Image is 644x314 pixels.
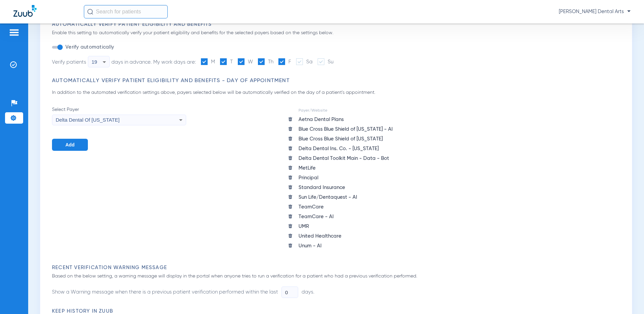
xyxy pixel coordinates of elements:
[299,135,393,143] div: Blue Cross Blue Shield of [US_STATE]
[298,107,393,114] td: Payer/Website
[52,56,152,67] div: Verify patients days in advance.
[52,264,624,271] h3: Recent Verification Warning Message
[13,5,37,17] img: Zuub Logo
[52,139,88,151] button: Add
[299,222,393,231] div: UMR
[201,58,215,66] label: M
[92,59,97,65] span: 19
[288,194,293,199] img: trash icon
[299,203,393,211] div: TeamCare
[56,117,119,123] span: Delta Dental Of [US_STATE]
[288,146,293,151] img: trash icon
[288,165,293,170] img: trash icon
[299,115,393,124] div: Aetna Dental Plans
[288,126,293,131] img: trash icon
[299,193,393,201] div: Sun Life/Dentaquest - AI
[288,175,293,180] img: trash icon
[288,214,293,219] img: trash icon
[278,58,291,66] label: F
[87,9,93,15] img: Search Icon
[296,58,313,66] label: Sa
[52,273,624,280] p: Based on the below setting, a warning message will display in the portal when anyone tries to run...
[288,117,293,122] img: trash icon
[299,242,393,250] div: Unum - AI
[288,204,293,209] img: trash icon
[220,58,233,66] label: T
[52,287,314,298] li: Show a Warning message when there is a previous patient verification performed within the last days.
[299,125,393,133] div: Blue Cross Blue Shield of [US_STATE] - AI
[299,232,393,240] div: United Healthcare
[559,8,631,15] span: [PERSON_NAME] Dental Arts
[299,212,393,221] div: TeamCare - AI
[288,233,293,238] img: trash icon
[52,21,624,28] h3: Automatically Verify Patient Eligibility and Benefits
[299,144,393,153] div: Delta Dental Ins. Co. - [US_STATE]
[9,28,19,37] img: hamburger-icon
[153,60,196,65] span: My work days are:
[299,154,393,163] div: Delta Dental Toolkit Main - Data - Bot
[52,106,186,113] span: Select Payer
[288,185,293,190] img: trash icon
[52,89,624,96] p: In addition to the automated verification settings above, payers selected below will be automatic...
[299,174,393,182] div: Principal
[288,224,293,229] img: trash icon
[610,282,644,314] iframe: Chat Widget
[288,136,293,141] img: trash icon
[299,183,393,192] div: Standard Insurance
[64,44,114,51] label: Verify automatically
[258,58,273,66] label: Th
[52,29,624,37] p: Enable this setting to automatically verify your patient eligibility and benefits for the selecte...
[65,142,74,147] span: Add
[52,77,624,84] h3: Automatically Verify Patient Eligibility and Benefits - Day of Appointment
[318,58,333,66] label: Su
[288,243,293,248] img: trash icon
[84,5,168,18] input: Search for patients
[238,58,253,66] label: W
[299,164,393,172] div: MetLife
[288,155,293,161] img: trash icon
